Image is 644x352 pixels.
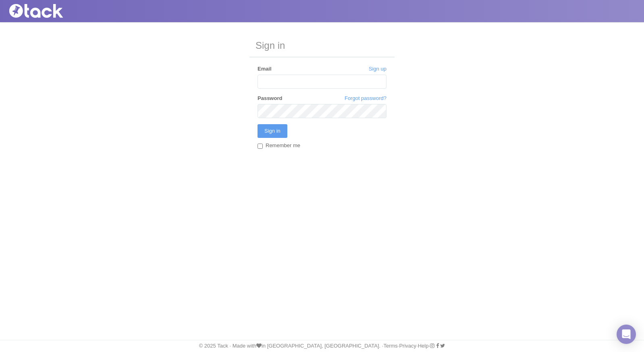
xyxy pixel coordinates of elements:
[6,4,87,18] img: Tack
[617,325,636,344] div: Open Intercom Messenger
[258,65,272,73] label: Email
[258,142,300,150] label: Remember me
[399,343,416,349] a: Privacy
[258,95,282,102] label: Password
[2,342,642,350] div: © 2025 Tack · Made with in [GEOGRAPHIC_DATA], [GEOGRAPHIC_DATA]. · · · ·
[249,34,395,57] h3: Sign in
[258,124,287,138] input: Sign in
[258,144,263,149] input: Remember me
[418,343,429,349] a: Help
[369,65,386,73] a: Sign up
[383,343,397,349] a: Terms
[345,95,386,102] a: Forgot password?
